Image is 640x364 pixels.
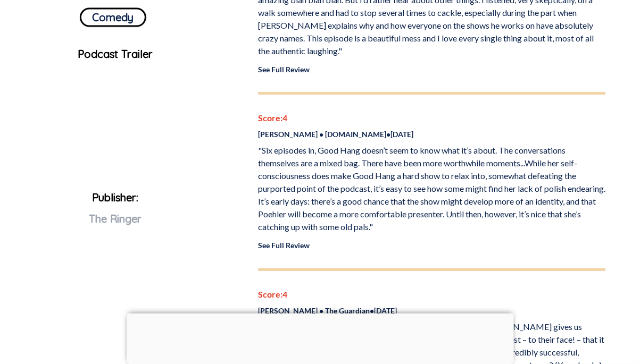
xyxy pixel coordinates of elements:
p: [PERSON_NAME] • [DOMAIN_NAME] • [DATE] [258,129,606,140]
a: Comedy [80,4,146,27]
a: See Full Review [258,65,310,74]
span: The Ringer [89,213,142,226]
p: [PERSON_NAME] • The Guardian • [DATE] [258,306,606,317]
p: Podcast Trailer [9,46,222,62]
p: Score: 4 [258,112,606,125]
p: Score: 4 [258,289,606,301]
p: "Six episodes in, Good Hang doesn’t seem to know what it’s about. The conversations themselves ar... [258,145,606,234]
iframe: Advertisement [127,314,514,361]
button: Comedy [80,8,146,27]
a: See Full Review [258,241,310,250]
p: Publisher: [9,188,222,264]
